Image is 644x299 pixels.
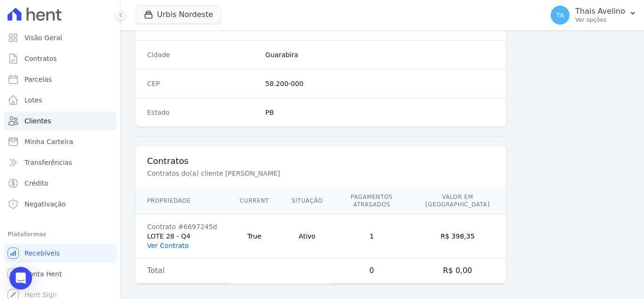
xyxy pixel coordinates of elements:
span: Parcelas [25,75,52,84]
p: Thais Avelino [575,7,625,16]
a: Parcelas [4,70,116,89]
span: Lotes [25,95,42,105]
div: Plataformas [8,229,113,240]
p: Contratos do(a) cliente [PERSON_NAME] [147,169,464,178]
a: Clientes [4,111,116,130]
td: True [229,214,281,258]
span: Conta Hent [25,269,62,279]
span: Recebíveis [25,248,60,258]
a: Minha Carteira [4,132,116,151]
a: Lotes [4,91,116,110]
a: Crédito [4,174,116,193]
td: R$ 0,00 [410,258,506,283]
span: TA [556,12,564,18]
button: Urbis Nordeste [136,6,221,24]
span: Contratos [25,54,57,63]
td: 0 [334,258,409,283]
h3: Contratos [147,155,495,167]
p: Ver opções [575,16,625,24]
th: Situação [280,188,334,214]
a: Ver Contrato [147,242,189,249]
dt: Estado [147,108,258,117]
a: Recebíveis [4,244,116,263]
dd: Guarabira [265,50,495,60]
dd: PB [265,108,495,117]
a: Contratos [4,49,116,68]
span: Crédito [25,179,49,188]
span: Minha Carteira [25,137,73,146]
span: Clientes [25,116,51,126]
span: Negativação [25,199,66,209]
span: Visão Geral [25,33,62,43]
th: Current [229,188,281,214]
td: R$ 398,35 [410,214,506,258]
dd: 58.200-000 [265,79,495,88]
a: Transferências [4,153,116,172]
a: Visão Geral [4,28,116,47]
dt: CEP [147,79,258,88]
dt: Cidade [147,50,258,60]
td: LOTE 28 - Q4 [136,214,229,258]
span: Transferências [25,158,72,167]
div: Open Intercom Messenger [9,267,32,290]
th: Pagamentos Atrasados [334,188,409,214]
div: Contrato #6697245d [147,222,217,231]
td: 1 [334,214,409,258]
a: Conta Hent [4,265,116,283]
a: Negativação [4,195,116,214]
button: TA Thais Avelino Ver opções [543,2,644,28]
th: Propriedade [136,188,229,214]
td: Ativo [280,214,334,258]
td: Total [136,258,229,283]
th: Valor em [GEOGRAPHIC_DATA] [410,188,506,214]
